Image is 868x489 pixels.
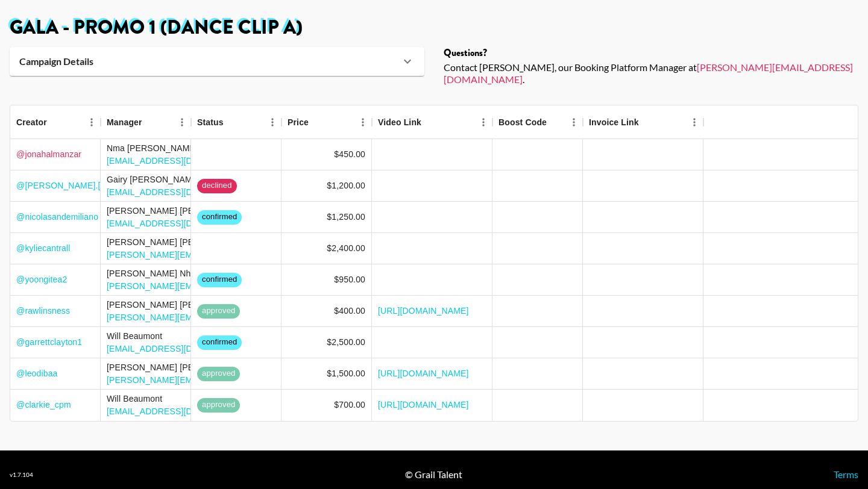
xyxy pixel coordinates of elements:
div: Boost Code [498,105,547,139]
a: @[PERSON_NAME].[PERSON_NAME] [16,179,169,192]
div: Nma [PERSON_NAME] [107,142,252,154]
div: Status [191,105,281,139]
h1: GALA - Promo 1 (Dance Clip A) [10,18,858,37]
div: Manager [107,105,142,139]
button: Menu [173,113,191,131]
button: Sort [547,114,564,131]
a: [EMAIL_ADDRESS][DOMAIN_NAME] [107,406,252,416]
a: @garrettclayton1 [16,336,82,348]
button: Menu [685,113,703,131]
button: Menu [565,113,583,131]
div: Price [281,105,372,139]
button: Sort [142,114,159,131]
span: approved [197,399,240,411]
iframe: Drift Widget Chat Controller [808,429,854,475]
div: Will Beaumont [107,393,252,405]
a: @leodibaa [16,367,58,379]
a: [EMAIL_ADDRESS][DOMAIN_NAME] [107,219,252,228]
div: Invoice Link [589,105,639,139]
a: [PERSON_NAME][EMAIL_ADDRESS][DOMAIN_NAME] [107,313,323,322]
a: [PERSON_NAME][EMAIL_ADDRESS][DOMAIN_NAME] [444,61,853,85]
strong: Campaign Details [19,55,93,67]
div: $700.00 [334,399,365,411]
button: Sort [47,114,64,131]
div: [PERSON_NAME] [PERSON_NAME] [107,361,394,373]
div: $450.00 [334,148,365,160]
div: [PERSON_NAME] [PERSON_NAME] [107,299,323,311]
div: $1,200.00 [327,179,365,192]
span: confirmed [197,337,242,348]
a: [URL][DOMAIN_NAME] [378,367,469,379]
button: Menu [83,113,101,131]
button: Sort [224,114,241,131]
div: © Grail Talent [405,469,462,481]
a: @rawlinsness [16,305,70,317]
div: Campaign Details [10,47,424,76]
div: Manager [101,105,191,139]
button: Sort [309,114,325,131]
a: @clarkie_cpm [16,399,71,411]
span: approved [197,368,240,379]
div: [PERSON_NAME] [PERSON_NAME] [107,236,323,248]
div: $2,500.00 [327,336,365,348]
div: [PERSON_NAME] [PERSON_NAME] [107,205,252,217]
a: [URL][DOMAIN_NAME] [378,399,469,411]
a: [PERSON_NAME][EMAIL_ADDRESS][PERSON_NAME][DOMAIN_NAME] [107,375,394,385]
button: Menu [263,113,281,131]
a: @jonahalmanzar [16,148,81,160]
button: Menu [354,113,372,131]
div: $2,400.00 [327,242,365,254]
div: Will Beaumont [107,330,252,342]
div: $950.00 [334,273,365,285]
button: Sort [421,114,438,131]
div: $400.00 [334,305,365,317]
a: [URL][DOMAIN_NAME] [378,305,469,317]
div: Price [288,105,309,139]
span: confirmed [197,211,242,223]
a: @nicolasandemiliano [16,211,98,223]
a: [PERSON_NAME][EMAIL_ADDRESS][DOMAIN_NAME] [107,250,323,260]
a: [EMAIL_ADDRESS][DOMAIN_NAME] [107,344,252,354]
div: Questions? [444,47,858,59]
div: $1,250.00 [327,211,365,223]
div: Creator [16,105,47,139]
a: [EMAIL_ADDRESS][DOMAIN_NAME] [107,187,252,197]
div: [PERSON_NAME] Nhu [107,267,464,279]
div: Video Link [378,105,421,139]
div: $1,500.00 [327,367,365,379]
a: [EMAIL_ADDRESS][DOMAIN_NAME] [107,156,252,166]
div: Invoice Link [583,105,703,139]
a: [PERSON_NAME][EMAIL_ADDRESS][PERSON_NAME][PERSON_NAME][DOMAIN_NAME] [107,281,464,291]
a: @yoongitea2 [16,273,67,285]
div: Creator [10,105,101,139]
div: Boost Code [492,105,583,139]
div: Gairy [PERSON_NAME] [107,173,252,185]
div: Status [197,105,224,139]
div: Contact [PERSON_NAME], our Booking Platform Manager at . [444,61,858,86]
span: declined [197,180,237,192]
span: approved [197,305,240,317]
a: @kyliecantrall [16,242,70,254]
div: Video Link [372,105,492,139]
div: v 1.7.104 [10,471,33,479]
span: confirmed [197,274,242,285]
button: Sort [639,114,656,131]
button: Menu [474,113,492,131]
